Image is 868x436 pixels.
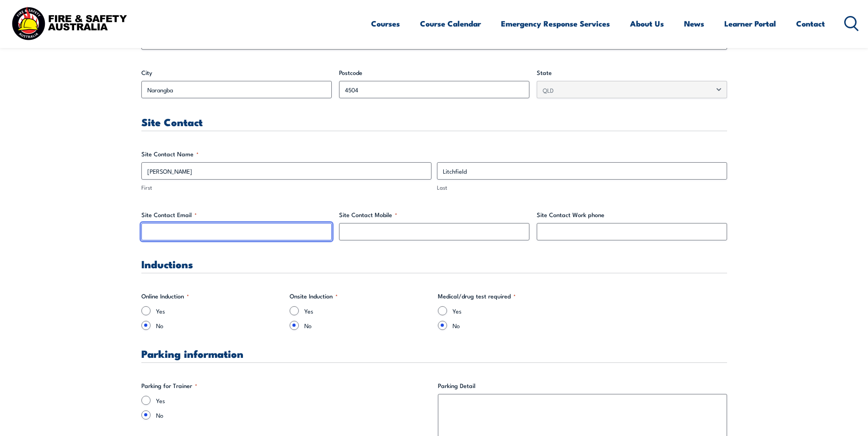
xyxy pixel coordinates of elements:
[141,183,431,192] label: First
[724,11,776,36] a: Learner Portal
[156,306,282,315] label: Yes
[453,306,579,315] label: Yes
[156,321,282,330] label: No
[684,11,704,36] a: News
[290,292,338,301] legend: Onsite Induction
[453,321,579,330] label: No
[304,321,431,330] label: No
[141,68,332,77] label: City
[501,11,610,36] a: Emergency Response Services
[438,381,727,390] label: Parking Detail
[141,259,727,269] h3: Inductions
[420,11,481,36] a: Course Calendar
[141,149,199,159] legend: Site Contact Name
[796,11,825,36] a: Contact
[438,292,516,301] legend: Medical/drug test required
[371,11,400,36] a: Courses
[156,396,431,405] label: Yes
[141,292,189,301] legend: Online Induction
[630,11,664,36] a: About Us
[141,210,332,219] label: Site Contact Email
[339,68,529,77] label: Postcode
[304,306,431,315] label: Yes
[156,410,431,420] label: No
[141,348,727,359] h3: Parking information
[537,68,727,77] label: State
[141,381,197,390] legend: Parking for Trainer
[437,183,727,192] label: Last
[339,210,529,219] label: Site Contact Mobile
[141,117,727,127] h3: Site Contact
[537,210,727,219] label: Site Contact Work phone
